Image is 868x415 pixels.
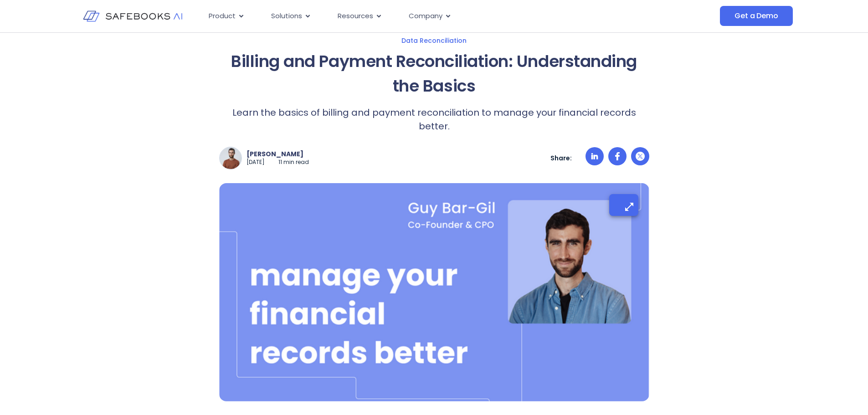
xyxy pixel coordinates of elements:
[338,11,373,21] span: Resources
[550,154,572,162] p: Share:
[409,11,442,21] span: Company
[720,6,792,26] a: Get a Demo
[130,36,739,45] a: Data Reconciliation
[247,150,309,158] p: [PERSON_NAME]
[219,106,649,133] p: Learn the basics of billing and payment reconciliation to manage your financial records better.
[201,7,629,25] div: Menu Toggle
[201,7,629,25] nav: Menu
[247,159,265,166] p: [DATE]
[209,11,236,21] span: Product
[219,49,649,98] h1: Billing and Payment Reconciliation: Understanding the Basics
[271,11,302,21] span: Solutions
[219,183,649,401] img: a man in a blue shirt and tie with the words manage your financial records better
[220,147,241,169] img: a man with a beard and a brown sweater
[734,11,778,20] span: Get a Demo
[278,159,309,166] p: 11 min read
